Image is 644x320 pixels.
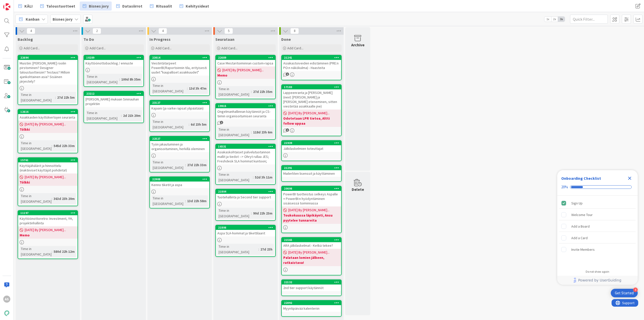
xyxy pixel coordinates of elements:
div: 11197 [20,211,77,215]
div: AS [3,296,10,303]
div: Checklist items [557,196,638,266]
div: Viestintätarpeet PowerBI/Raportoinnin tila, erityisesti uudet "kaupalliset asiakkuudet" [150,60,209,76]
div: 17183Lappeenranta ja [PERSON_NAME] (next: [PERSON_NAME] ja [PERSON_NAME] eteneminen, sitten viest... [282,85,341,110]
div: 22694Muistiin: [PERSON_NAME] roolin pirstominen? Designer taloustuotteisiin? Testaus? Milloin aja... [18,55,77,85]
div: Onboarding Checklist [561,175,601,181]
div: Myyntipäivää kalenteriin [282,305,341,312]
a: 221322nd tier support käytännöt [281,279,342,296]
div: Lappeenranta ja [PERSON_NAME] (next: [PERSON_NAME] ja [PERSON_NAME] eteneminen, sitten viestintää... [282,89,341,110]
div: 21806 [216,225,275,230]
div: Case Mestaritoiminnan custom-rapsa [216,60,275,66]
div: 23014 [152,56,209,59]
span: Seurataan [215,37,234,42]
div: 21291 [284,166,341,170]
div: 13d 3h 47m [188,86,208,91]
div: ARA jälkilaskelmat - Ketkä tekee? [282,242,341,249]
b: Bisnes jory [53,17,72,22]
div: Time in [GEOGRAPHIC_DATA] [151,159,185,170]
a: KÄLI [15,2,36,11]
div: 22527 [152,137,209,140]
div: [PERSON_NAME] mukaan Sininauhan projektiin [84,96,143,107]
div: 22689Case Mestaritoiminnan custom-rapsa [216,55,275,66]
span: Rituaalit [156,3,172,9]
div: 27d 22h 35m [252,89,274,94]
div: Käyttöönottobacklog / ennuste [84,60,143,66]
div: 22527Työn jakautuminen ja organisoituminen, herkillä oleminen [150,136,209,152]
div: 22988 [152,177,209,181]
div: Asiakkaiden käyttökertojen seuranta [18,114,77,121]
span: Taloustuotteet [46,3,75,9]
div: 118d 23h 6m [252,129,274,135]
div: 21241 [284,56,341,59]
b: Memo [217,73,274,78]
div: 22988 [150,177,209,182]
span: 5 [224,28,233,34]
div: 21241Asiakastoiveiden edistäminen (PRE:n PO:n näkökulma) - Haasteita [282,55,341,71]
div: Welcome Tour [571,212,593,218]
div: Time in [GEOGRAPHIC_DATA] [217,172,253,183]
span: Powered by UserGuiding [578,277,621,283]
span: Bisnes jory [89,3,109,9]
span: 1x [544,17,551,22]
div: Kenno tiketit ja aspa [150,182,209,188]
span: 2x [551,17,558,22]
a: Datasiirrot [113,2,145,11]
div: Time in [GEOGRAPHIC_DATA] [151,83,187,94]
div: 12616 [20,110,77,114]
a: Bisnes jory [80,2,112,11]
span: Done [281,37,291,42]
div: 21804 [216,189,275,194]
div: 22132 [282,280,341,285]
img: avatar [3,310,10,317]
img: Visit kanbanzone.com [3,3,10,10]
div: 21806 [218,226,275,229]
a: 23014Viestintätarpeet PowerBI/Raportoinnin tila, erityisesti uudet "kaupalliset asiakkuudet"Time ... [149,55,210,96]
div: Time in [GEOGRAPHIC_DATA] [151,195,185,206]
b: Memo [20,233,76,238]
a: 21565ARA jälkilaskelmat - Ketkä tekee?[DATE] By [PERSON_NAME]...Palataan lomien jälkeen, ratkaist... [281,237,342,275]
div: 22092Myyntipäivää kalenteriin [282,301,341,312]
a: 22527Työn jakautuminen ja organisoituminen, herkillä oleminenTime in [GEOGRAPHIC_DATA]:27d 22h 33m [149,136,210,172]
span: : [52,143,52,149]
div: 19915Ongelmanhallinnan käytännöt ja CS-tiimin organisoitumisen seuranta [216,104,275,119]
span: [DATE] By [PERSON_NAME]... [288,111,330,116]
div: PowerBI tuotteistus selkeys Aspalle + PowerBI:n hyödyntäminen sisäisessä toiminnassa [282,191,341,206]
div: Asiakastoiveiden edistäminen (PRE:n PO:n näkökulma) - Haasteita [282,60,341,71]
span: 4 [27,28,35,34]
div: Add a Board is incomplete. [559,221,636,232]
div: 19915 [216,104,275,108]
div: 6d 23h 5m [189,122,208,127]
div: Open Get Started checklist, remaining modules: 4 [611,289,638,297]
div: Käyttöönottoretro: Investment, YH, projektinhallinta [18,215,77,226]
span: Backlog [18,37,33,42]
div: 22527 [150,136,209,141]
div: Käyttäjähälärit ja hinnoittelu (inaktiiviset käyttäjät pohdinta!) [18,162,77,173]
div: 21939 [284,141,341,145]
div: Footer [557,276,638,285]
div: 17183 [284,85,341,89]
div: Tuotehallinta ja Second tier support [216,194,275,200]
div: Time in [GEOGRAPHIC_DATA] [86,74,119,85]
span: To Do [84,37,94,42]
div: Time in [GEOGRAPHIC_DATA] [217,208,251,219]
div: 27d 22h 33m [186,162,208,168]
div: Time in [GEOGRAPHIC_DATA] [20,193,52,204]
a: Powered by UserGuiding [560,276,635,285]
div: Time in [GEOGRAPHIC_DATA] [20,140,52,151]
div: Time in [GEOGRAPHIC_DATA] [217,127,251,138]
div: Add a Card is incomplete. [559,232,636,243]
div: 22988Kenno tiketit ja aspa [150,177,209,188]
span: [DATE] By [PERSON_NAME]... [25,122,66,127]
span: Kanban [26,16,39,22]
a: Rituaalit [147,2,175,11]
div: 16531 [218,145,275,148]
div: 22694 [20,56,77,59]
div: 15761Käyttäjähälärit ja hinnoittelu (inaktiiviset käyttäjät pohdinta!) [18,158,77,173]
span: Add Card... [155,46,172,50]
div: Add a Card [571,235,588,241]
div: 21565 [282,238,341,242]
span: : [251,89,252,94]
div: 23127Kajaani (ja varke rapsat ylipäätään) [150,100,209,112]
div: Time in [GEOGRAPHIC_DATA] [151,119,189,130]
div: 2nd tier support käytännöt [282,285,341,291]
